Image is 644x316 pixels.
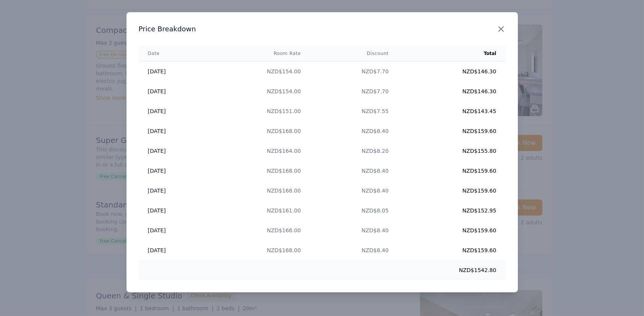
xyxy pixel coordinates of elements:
th: Discount [310,46,398,62]
td: NZD$152.95 [398,201,506,220]
td: NZD$7.70 [310,81,398,101]
td: NZD$8.40 [310,220,398,240]
td: NZD$168.00 [209,181,310,201]
h3: Price Breakdown [139,24,506,34]
td: NZD$1542.80 [398,260,506,280]
th: Date [139,46,209,62]
td: [DATE] [139,161,209,181]
td: NZD$151.00 [209,101,310,121]
td: [DATE] [139,220,209,240]
td: NZD$168.00 [209,220,310,240]
td: NZD$8.05 [310,201,398,220]
td: NZD$146.30 [398,81,506,101]
td: NZD$8.40 [310,240,398,260]
td: [DATE] [139,101,209,121]
td: [DATE] [139,181,209,201]
td: NZD$159.60 [398,181,506,201]
td: NZD$161.00 [209,201,310,220]
td: NZD$159.60 [398,161,506,181]
td: NZD$8.40 [310,181,398,201]
td: NZD$159.60 [398,121,506,141]
td: [DATE] [139,81,209,101]
td: [DATE] [139,240,209,260]
td: NZD$168.00 [209,161,310,181]
td: NZD$154.00 [209,81,310,101]
td: [DATE] [139,62,209,82]
td: NZD$8.40 [310,121,398,141]
td: NZD$7.70 [310,62,398,82]
td: NZD$164.00 [209,141,310,161]
td: NZD$154.00 [209,62,310,82]
td: [DATE] [139,141,209,161]
td: NZD$143.45 [398,101,506,121]
td: NZD$8.20 [310,141,398,161]
th: Total [398,46,506,62]
td: NZD$168.00 [209,121,310,141]
td: [DATE] [139,121,209,141]
td: NZD$155.80 [398,141,506,161]
th: Room Rate [209,46,310,62]
td: NZD$8.40 [310,161,398,181]
td: NZD$159.60 [398,220,506,240]
td: NZD$159.60 [398,240,506,260]
td: NZD$168.00 [209,240,310,260]
td: NZD$146.30 [398,62,506,82]
td: NZD$7.55 [310,101,398,121]
td: [DATE] [139,201,209,220]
